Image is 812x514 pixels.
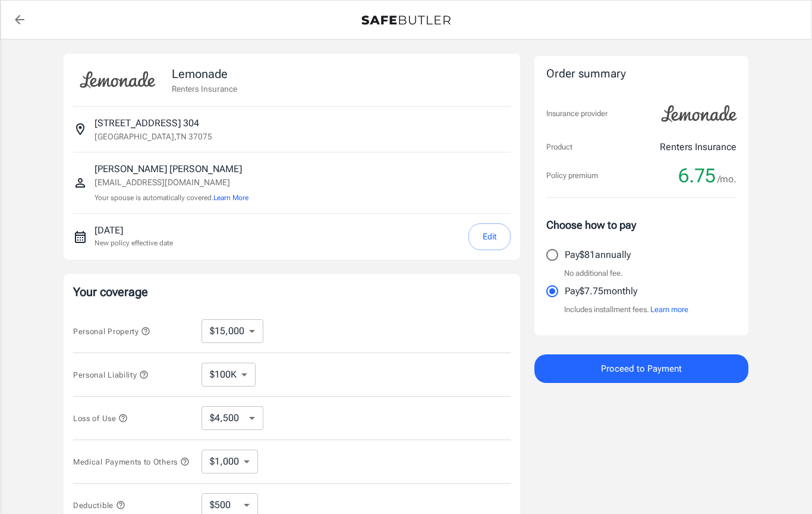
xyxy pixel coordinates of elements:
span: /mo. [717,171,737,188]
button: Loss of Use [73,411,128,425]
p: Pay $7.75 monthly [565,284,637,298]
span: Personal Property [73,327,150,336]
button: Edit [468,223,511,250]
svg: New policy start date [73,230,87,244]
svg: Insured address [73,122,87,136]
img: Back to quotes [361,15,451,25]
img: Lemonade [654,97,744,130]
p: Renters Insurance [172,83,237,95]
svg: Insured person [73,176,87,190]
span: Medical Payments to Others [73,457,190,466]
p: Policy premium [546,170,598,182]
p: Renters Insurance [660,140,737,154]
span: Deductible [73,501,125,510]
p: New policy effective date [95,238,173,248]
p: [EMAIL_ADDRESS][DOMAIN_NAME] [95,176,248,189]
p: [DATE] [95,223,173,238]
img: Lemonade [73,63,162,96]
p: [STREET_ADDRESS] 304 [95,116,199,130]
p: [PERSON_NAME] [PERSON_NAME] [95,162,248,176]
p: Your coverage [73,284,511,300]
button: Learn more [650,304,688,316]
p: Your spouse is automatically covered. [95,192,248,204]
div: Order summary [546,66,737,83]
button: Medical Payments to Others [73,454,190,469]
p: Includes installment fees. [564,304,688,316]
p: Choose how to pay [546,217,737,233]
p: Insurance provider [546,108,608,120]
p: Product [546,141,572,153]
p: No additional fee. [564,267,623,279]
button: Proceed to Payment [534,354,748,383]
span: 6.75 [678,164,716,188]
p: Lemonade [172,65,237,83]
button: Deductible [73,498,125,512]
span: Personal Liability [73,370,149,379]
span: Loss of Use [73,414,128,423]
a: back to quotes [8,8,32,32]
button: Learn More [213,192,248,203]
p: Pay $81 annually [565,248,631,262]
p: [GEOGRAPHIC_DATA] , TN 37075 [95,130,212,142]
button: Personal Liability [73,367,149,382]
button: Personal Property [73,324,150,338]
span: Proceed to Payment [601,361,682,376]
